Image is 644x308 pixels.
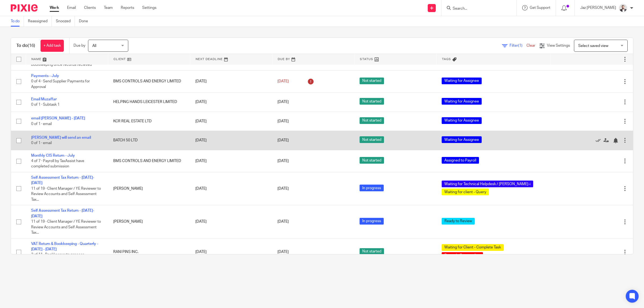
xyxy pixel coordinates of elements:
[28,43,35,48] span: (16)
[11,4,38,12] img: Pixie
[31,159,84,168] span: 4 of 7 · Payroll by TaxAssist have completed submission
[108,70,190,92] td: BMS CONTROLS AND ENERGY LIMITED
[108,131,190,150] td: BATCH 50 LTD
[442,244,504,251] span: Waiting for Client - Complete Task
[108,93,190,112] td: HELPING HANDS LEICESTER LIMITED
[31,103,60,107] span: 0 of 1 · Subtask 1
[277,100,289,104] span: [DATE]
[31,242,98,251] a: VAT Return & Bookkeeping - Quarterly - [DATE] - [DATE]
[108,238,190,266] td: RANI PINS INC.
[142,5,156,10] a: Settings
[580,5,616,10] p: Jaz [PERSON_NAME]
[277,119,289,123] span: [DATE]
[526,44,535,47] a: Clear
[31,141,52,145] span: 0 of 1 · email
[41,40,64,52] a: + Add task
[190,238,272,266] td: [DATE]
[360,248,384,255] span: Not started
[578,44,608,48] span: Select saved view
[360,218,384,225] span: In progress
[84,5,96,10] a: Clients
[31,74,59,78] a: Payments - July
[11,16,24,27] a: To do
[442,218,475,225] span: Ready to Review
[190,131,272,150] td: [DATE]
[277,138,289,142] span: [DATE]
[108,150,190,172] td: BMS CONTROLS AND ENERGY LIMITED
[31,97,57,101] a: Email Muzaffar
[31,122,52,126] span: 0 of 1 · email
[121,5,134,10] a: Reports
[360,117,384,124] span: Not started
[190,93,272,112] td: [DATE]
[442,181,533,187] span: Waiting for Technical Helpdesk / [PERSON_NAME]-i
[277,250,289,254] span: [DATE]
[595,138,603,143] a: Mark as done
[31,116,85,120] a: email [PERSON_NAME] - [DATE]
[190,205,272,238] td: [DATE]
[50,5,59,10] a: Work
[31,209,94,218] a: Self Assessment Tax Return - [DATE]-[DATE]
[442,98,482,105] span: Waiting for Assignee
[190,172,272,205] td: [DATE]
[530,6,550,10] span: Get Support
[108,205,190,238] td: [PERSON_NAME]
[442,157,479,164] span: Assigned to Payroll
[442,136,482,143] span: Waiting for Assignee
[31,176,94,185] a: Self Assessment Tax Return - [DATE]-[DATE]
[277,220,289,223] span: [DATE]
[190,70,272,92] td: [DATE]
[190,112,272,131] td: [DATE]
[79,16,92,27] a: Done
[92,44,96,48] span: All
[442,78,482,84] span: Waiting for Assignee
[31,253,92,262] span: 2 of 11 · Bookkeeper to process bookkeeping once records received
[360,136,384,143] span: Not started
[277,159,289,163] span: [DATE]
[619,4,627,12] img: 48292-0008-compressed%20square.jpg
[442,117,482,124] span: Waiting for Assignee
[31,187,101,201] span: 11 of 19 · Client Manager / YE Reviewer to Review Accounts and Self Assessment Tax...
[452,6,500,11] input: Search
[518,44,522,47] span: (1)
[67,5,76,10] a: Email
[360,98,384,105] span: Not started
[442,58,451,61] span: Tags
[360,157,384,164] span: Not started
[28,16,52,27] a: Reassigned
[360,78,384,84] span: Not started
[360,185,384,191] span: In progress
[104,5,113,10] a: Team
[31,136,91,140] a: [PERSON_NAME] will send an email
[16,43,35,49] h1: To do
[277,187,289,190] span: [DATE]
[108,172,190,205] td: [PERSON_NAME]
[31,79,90,89] span: 0 of 4 · Send Supplier Payments for Approval
[190,150,272,172] td: [DATE]
[31,154,75,157] a: Monthly CIS Return - July
[277,79,289,83] span: [DATE]
[56,16,75,27] a: Snoozed
[442,189,489,195] span: Waiting for client - Query
[74,43,85,48] p: Due by
[108,112,190,131] td: KCR REAL ESTATE LTD
[442,252,483,259] span: Records Outstanding
[510,44,526,47] span: Filter
[547,44,570,47] span: View Settings
[31,220,101,234] span: 11 of 19 · Client Manager / YE Reviewer to Review Accounts and Self Assessment Tax...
